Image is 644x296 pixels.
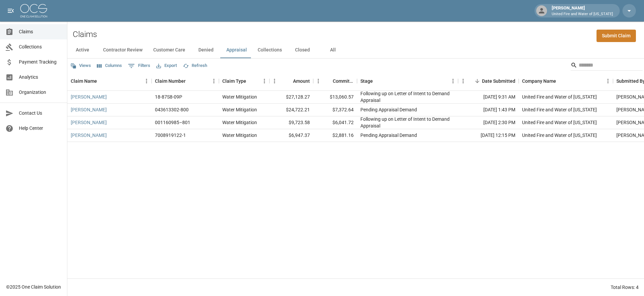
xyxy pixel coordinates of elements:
[222,119,257,126] div: Water Mitigation
[221,42,252,58] button: Appraisal
[141,76,152,86] button: Menu
[458,129,519,142] div: [DATE] 12:15 PM
[97,76,106,86] button: Sort
[186,76,195,86] button: Sort
[222,132,257,139] div: Water Mitigation
[318,42,348,58] button: All
[373,76,382,86] button: Sort
[522,132,597,139] div: United Fire and Water of Louisiana
[71,132,107,139] a: [PERSON_NAME]
[360,106,417,113] div: Pending Appraisal Demand
[71,72,97,90] div: Claim Name
[519,72,613,90] div: Company Name
[181,61,209,71] button: Refresh
[458,91,519,104] div: [DATE] 9:31 AM
[269,91,313,104] div: $27,128.27
[71,106,107,113] a: [PERSON_NAME]
[458,116,519,129] div: [DATE] 2:30 PM
[597,30,636,42] a: Submit Claim
[603,76,613,86] button: Menu
[313,72,357,90] div: Committed Amount
[269,129,313,142] div: $6,947.37
[67,42,98,58] button: Active
[67,72,152,90] div: Claim Name
[333,72,354,90] div: Committed Amount
[482,72,515,90] div: Date Submitted
[360,90,455,104] div: Following up on Letter of Intent to Demand Appraisal
[191,42,221,58] button: Denied
[73,30,97,39] h2: Claims
[155,94,182,100] div: 18-87S8-09P
[313,116,357,129] div: $6,041.72
[357,72,458,90] div: Stage
[259,76,269,86] button: Menu
[458,104,519,116] div: [DATE] 1:43 PM
[19,43,62,50] span: Collections
[148,42,191,58] button: Customer Care
[458,72,519,90] div: Date Submitted
[67,42,644,58] div: dynamic tabs
[522,94,597,100] div: United Fire and Water of Louisiana
[269,76,280,86] button: Menu
[269,104,313,116] div: $24,722.21
[448,76,458,86] button: Menu
[323,76,333,86] button: Sort
[556,76,566,86] button: Sort
[522,119,597,126] div: United Fire and Water of Louisiana
[4,4,18,17] button: open drawer
[611,284,639,291] div: Total Rows: 4
[360,132,417,139] div: Pending Appraisal Demand
[152,72,219,90] div: Claim Number
[269,72,313,90] div: Amount
[19,28,62,35] span: Claims
[313,76,323,86] button: Menu
[209,76,219,86] button: Menu
[155,72,186,90] div: Claim Number
[19,89,62,96] span: Organization
[19,110,62,117] span: Contact Us
[98,42,148,58] button: Contractor Review
[252,42,287,58] button: Collections
[287,42,318,58] button: Closed
[269,116,313,129] div: $9,723.58
[313,129,357,142] div: $2,881.16
[458,76,468,86] button: Menu
[246,76,256,86] button: Sort
[6,284,61,290] div: © 2025 One Claim Solution
[552,11,613,17] p: United Fire and Water of [US_STATE]
[219,72,269,90] div: Claim Type
[549,5,616,17] div: [PERSON_NAME]
[20,4,47,17] img: ocs-logo-white-transparent.png
[126,61,152,71] button: Show filters
[313,91,357,104] div: $13,060.57
[69,61,93,71] button: Views
[473,76,482,86] button: Sort
[71,94,107,100] a: [PERSON_NAME]
[155,61,179,71] button: Export
[155,119,190,126] div: 001160985–801
[360,116,455,129] div: Following up on Letter of Intent to Demand Appraisal
[522,72,556,90] div: Company Name
[19,125,62,132] span: Help Center
[155,132,186,139] div: 7008919122-1
[284,76,293,86] button: Sort
[95,61,124,71] button: Select columns
[522,106,597,113] div: United Fire and Water of Louisiana
[293,72,310,90] div: Amount
[19,59,62,66] span: Payment Tracking
[222,106,257,113] div: Water Mitigation
[155,106,189,113] div: 043613302-800
[313,104,357,116] div: $7,372.64
[222,72,246,90] div: Claim Type
[571,60,643,72] div: Search
[222,94,257,100] div: Water Mitigation
[19,74,62,81] span: Analytics
[71,119,107,126] a: [PERSON_NAME]
[360,72,373,90] div: Stage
